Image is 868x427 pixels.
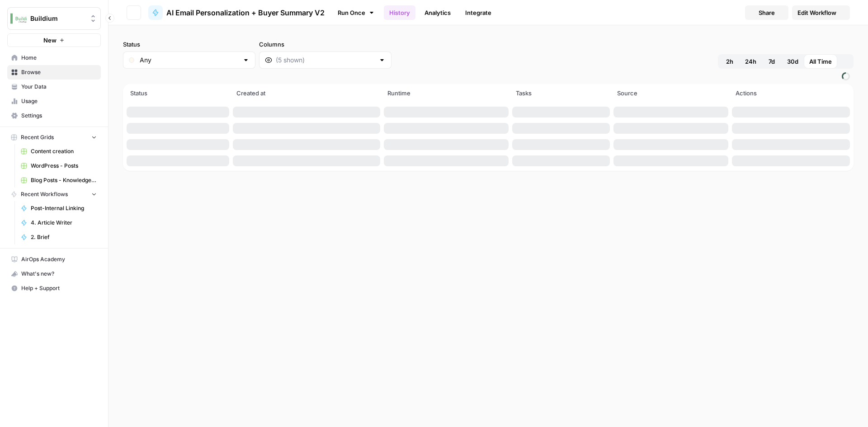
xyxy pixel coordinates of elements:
th: Tasks [510,84,612,104]
button: Recent Workflows [7,188,101,201]
a: AirOps Academy [7,252,101,267]
input: Any [140,56,239,65]
a: 2. Brief [17,230,101,244]
span: 4. Article Writer [31,219,97,227]
a: 4. Article Writer [17,216,101,230]
a: Blog Posts - Knowledge Base.csv [17,173,101,188]
a: WordPress - Posts [17,159,101,173]
th: Created at [231,84,382,104]
span: AI Email Personalization + Buyer Summary V2 [166,7,325,18]
button: Help + Support [7,281,101,296]
a: Run Once [332,5,380,20]
a: Usage [7,94,101,108]
span: Recent Workflows [21,190,68,198]
input: (5 shown) [276,56,375,65]
a: History [384,5,415,20]
a: Post-Internal Linking [17,201,101,216]
span: New [43,36,57,45]
a: Content creation [17,144,101,159]
button: Workspace: Buildium [7,7,101,30]
a: Settings [7,108,101,123]
label: Status [123,40,255,49]
span: Blog Posts - Knowledge Base.csv [31,176,97,184]
button: Recent Grids [7,131,101,144]
span: Recent Grids [21,133,54,141]
button: New [7,33,101,47]
a: Your Data [7,80,101,94]
span: Help + Support [21,284,97,292]
label: Columns [259,40,392,49]
span: Settings [21,112,97,120]
span: WordPress - Posts [31,162,97,170]
a: AI Email Personalization + Buyer Summary V2 [148,5,325,20]
span: Home [21,54,97,62]
img: Buildium Logo [10,10,27,27]
a: Browse [7,65,101,80]
span: Browse [21,68,97,76]
span: Buildium [30,14,85,23]
a: Home [7,51,101,65]
span: AirOps Academy [21,255,97,263]
span: 2. Brief [31,233,97,241]
div: What's new? [8,267,100,281]
span: Your Data [21,83,97,91]
th: Status [125,84,231,104]
span: Post-Internal Linking [31,204,97,212]
span: Usage [21,97,97,105]
span: Content creation [31,147,97,155]
th: Runtime [382,84,510,104]
a: Analytics [419,5,456,20]
button: What's new? [7,267,101,281]
a: Integrate [460,5,497,20]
